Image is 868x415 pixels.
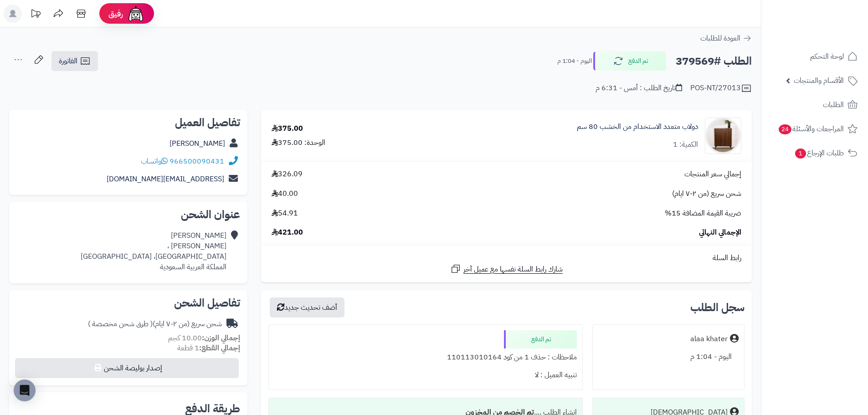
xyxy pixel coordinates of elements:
[16,117,240,128] h2: تفاصيل العميل
[676,52,752,71] h2: الطلب #379569
[823,98,844,111] span: الطلبات
[141,156,168,167] a: واتساب
[14,379,36,401] div: Open Intercom Messenger
[169,156,224,167] a: 966500090431
[81,231,226,272] div: [PERSON_NAME] [PERSON_NAME] ، [GEOGRAPHIC_DATA]، [GEOGRAPHIC_DATA] المملكة العربية السعودية
[169,138,225,149] a: [PERSON_NAME]
[598,348,739,366] div: اليوم - 1:04 م
[202,333,240,343] strong: إجمالي الوزن:
[272,208,298,219] span: 54.91
[16,209,240,220] h2: عنوان الشحن
[272,227,303,238] span: 421.00
[16,297,240,308] h2: تفاصيل الشحن
[672,189,741,199] span: شحن سريع (من ٢-٧ ايام)
[274,348,576,366] div: ملاحظات : حذف 1 من كود 110113010164
[107,174,224,184] a: [EMAIL_ADDRESS][DOMAIN_NAME]
[51,51,98,71] a: الفاتورة
[806,23,859,42] img: logo-2.png
[199,343,240,354] strong: إجمالي القطع:
[673,139,698,150] div: الكمية: 1
[596,83,682,93] div: تاريخ الطلب : أمس - 6:31 م
[700,33,752,44] a: العودة للطلبات
[108,8,123,19] span: رفيق
[504,330,577,348] div: تم الدفع
[593,51,666,71] button: تم الدفع
[88,319,222,329] div: شحن سريع (من ٢-٧ ايام)
[778,123,844,135] span: المراجعات والأسئلة
[767,142,863,164] a: طلبات الإرجاع1
[15,358,239,378] button: إصدار بوليصة الشحن
[794,74,844,87] span: الأقسام والمنتجات
[59,56,77,67] span: الفاتورة
[767,118,863,140] a: المراجعات والأسئلة24
[272,138,325,148] div: الوحدة: 375.00
[463,264,563,275] span: شارك رابط السلة نفسها مع عميل آخر
[185,403,240,414] h2: طريقة الدفع
[270,297,344,318] button: أضف تحديث جديد
[24,5,47,25] a: تحديثات المنصة
[705,118,741,154] img: 1752128749-1-90x90.jpg
[767,94,863,116] a: الطلبات
[168,333,240,343] small: 10.00 كجم
[690,302,745,313] h3: سجل الطلب
[699,227,741,238] span: الإجمالي النهائي
[127,5,145,23] img: ai-face.png
[557,56,592,66] small: اليوم - 1:04 م
[690,334,728,344] div: alaa khater
[684,169,741,179] span: إجمالي سعر المنتجات
[779,124,791,134] span: 24
[274,366,576,384] div: تنبيه العميل : لا
[272,123,303,134] div: 375.00
[272,169,303,179] span: 326.09
[450,263,563,275] a: شارك رابط السلة نفسها مع عميل آخر
[690,83,752,94] div: POS-NT/27013
[88,318,153,329] span: ( طرق شحن مخصصة )
[794,147,844,159] span: طلبات الإرجاع
[795,149,806,159] span: 1
[177,343,240,354] small: 1 قطعة
[700,33,740,44] span: العودة للطلبات
[577,122,698,132] a: دولاب متعدد الاستخدام من الخشب 80 سم
[272,189,298,199] span: 40.00
[665,208,741,219] span: ضريبة القيمة المضافة 15%
[767,46,863,67] a: لوحة التحكم
[810,50,844,63] span: لوحة التحكم
[265,253,748,263] div: رابط السلة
